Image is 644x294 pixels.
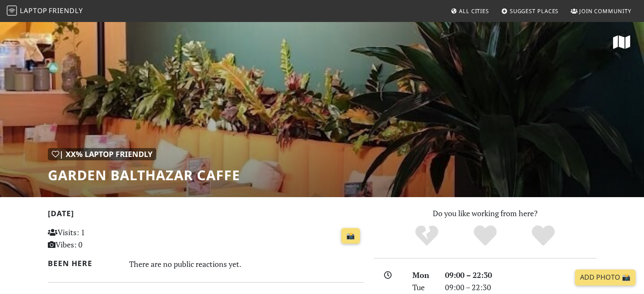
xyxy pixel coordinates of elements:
a: Join Community [567,3,635,19]
h1: Garden Balthazar Caffe [48,167,240,183]
div: No [398,224,456,247]
div: 09:00 – 22:30 [440,281,602,294]
div: | XX% Laptop Friendly [48,148,156,160]
a: Suggest Places [498,3,562,19]
div: Mon [407,269,439,281]
p: Do you like working from here? [374,207,597,220]
div: Tue [407,281,439,294]
div: 09:00 – 22:30 [440,269,602,281]
div: Definitely! [514,224,572,247]
h2: Been here [48,259,119,268]
div: Yes [456,224,514,247]
div: There are no public reactions yet. [129,257,364,271]
a: LaptopFriendly LaptopFriendly [7,4,83,19]
span: Suggest Places [510,7,559,15]
span: Laptop [20,6,47,15]
p: Visits: 1 Vibes: 0 [48,226,146,251]
a: All Cities [447,3,492,19]
span: Friendly [49,6,83,15]
a: Add Photo 📸 [575,269,636,286]
h2: [DATE] [48,209,364,221]
a: 📸 [341,228,360,244]
span: Join Community [579,7,631,15]
img: LaptopFriendly [7,5,17,16]
span: All Cities [459,7,489,15]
